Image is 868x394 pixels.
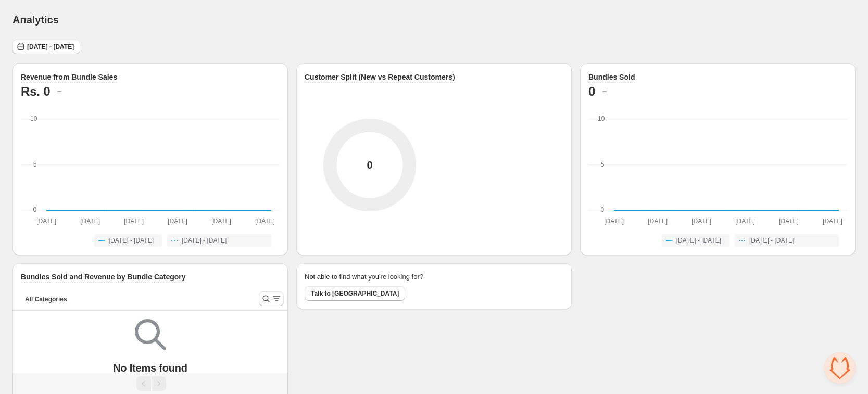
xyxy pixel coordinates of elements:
[21,272,186,282] h3: Bundles Sold and Revenue by Bundle Category
[80,218,100,225] text: [DATE]
[135,319,166,350] img: Empty search results
[823,218,842,225] text: [DATE]
[305,286,405,301] button: Talk to [GEOGRAPHIC_DATA]
[21,83,50,100] h2: Rs. 0
[12,14,59,26] h1: Analytics
[167,234,271,247] button: [DATE] - [DATE]
[21,72,117,82] h3: Revenue from Bundle Sales
[824,352,856,384] div: Open chat
[311,289,399,298] span: Talk to [GEOGRAPHIC_DATA]
[305,72,455,82] h3: Customer Split (New vs Repeat Customers)
[113,362,187,374] p: No Items found
[124,218,144,225] text: [DATE]
[27,43,74,51] span: [DATE] - [DATE]
[735,218,755,225] text: [DATE]
[779,218,799,225] text: [DATE]
[604,218,624,225] text: [DATE]
[94,234,162,247] button: [DATE] - [DATE]
[25,295,67,303] span: All Categories
[12,40,80,54] button: [DATE] - [DATE]
[735,234,839,247] button: [DATE] - [DATE]
[598,115,605,122] text: 10
[691,218,711,225] text: [DATE]
[662,234,729,247] button: [DATE] - [DATE]
[601,206,605,213] text: 0
[109,236,154,245] span: [DATE] - [DATE]
[588,72,635,82] h3: Bundles Sold
[601,161,605,168] text: 5
[255,218,275,225] text: [DATE]
[305,272,423,282] h2: Not able to find what you're looking for?
[182,236,227,245] span: [DATE] - [DATE]
[648,218,668,225] text: [DATE]
[30,115,37,122] text: 10
[749,236,794,245] span: [DATE] - [DATE]
[676,236,721,245] span: [DATE] - [DATE]
[588,83,595,100] h2: 0
[168,218,187,225] text: [DATE]
[211,218,231,225] text: [DATE]
[12,373,288,394] nav: Pagination
[36,218,56,225] text: [DATE]
[33,161,37,168] text: 5
[33,206,37,213] text: 0
[259,291,284,306] button: Search and filter results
